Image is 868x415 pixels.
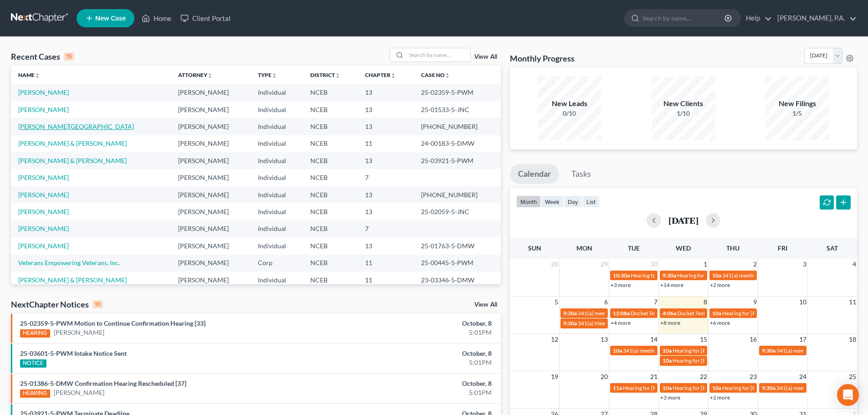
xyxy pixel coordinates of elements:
[611,319,631,326] a: +4 more
[550,334,559,345] span: 12
[631,310,760,317] span: Docket Text: for [PERSON_NAME] & [PERSON_NAME]
[20,329,50,338] div: HEARING
[722,384,793,391] span: Hearing for [PERSON_NAME]
[414,118,501,135] td: [PHONE_NUMBER]
[776,347,864,354] span: 341(a) meeting for [PERSON_NAME]
[251,118,303,135] td: Individual
[623,347,765,354] span: 341(a) meeting for [PERSON_NAME] and [PERSON_NAME]
[258,72,277,78] a: Typeunfold_more
[358,169,414,186] td: 7
[563,310,577,317] span: 9:30a
[303,118,358,135] td: NCEB
[710,282,730,288] a: +2 more
[722,310,793,317] span: Hearing for [PERSON_NAME]
[171,169,251,186] td: [PERSON_NAME]
[649,334,658,345] span: 14
[578,320,666,327] span: 341(a) Meeting for [PERSON_NAME]
[272,73,277,78] i: unfold_more
[613,272,630,279] span: 10:30a
[11,51,74,62] div: Recent Cases
[600,259,609,270] span: 29
[663,272,676,279] span: 9:30a
[623,384,742,391] span: Hearing for [PERSON_NAME] & [PERSON_NAME]
[528,244,541,252] span: Sun
[673,384,744,391] span: Hearing for [PERSON_NAME]
[749,371,758,382] span: 23
[303,220,358,237] td: NCEB
[603,297,609,307] span: 6
[474,54,497,60] a: View All
[673,347,744,354] span: Hearing for [PERSON_NAME]
[673,357,744,364] span: Hearing for [PERSON_NAME]
[613,384,622,391] span: 11a
[171,220,251,237] td: [PERSON_NAME]
[699,334,708,345] span: 15
[303,135,358,152] td: NCEB
[18,242,69,250] a: [PERSON_NAME]
[712,272,721,279] span: 10a
[778,244,787,252] span: Fri
[628,244,640,252] span: Tue
[414,186,501,203] td: [PHONE_NUMBER]
[773,10,857,26] a: [PERSON_NAME], P.A.
[358,152,414,169] td: 13
[576,244,592,252] span: Mon
[18,174,69,181] a: [PERSON_NAME]
[752,297,758,307] span: 9
[827,244,838,252] span: Sat
[712,384,721,391] span: 10a
[582,195,600,208] button: list
[752,259,758,270] span: 2
[712,310,721,317] span: 10a
[171,255,251,272] td: [PERSON_NAME]
[20,359,46,368] div: NOTICE
[749,334,758,345] span: 16
[18,123,134,130] a: [PERSON_NAME][GEOGRAPHIC_DATA]
[649,259,658,270] span: 30
[171,135,251,152] td: [PERSON_NAME]
[414,101,501,118] td: 25-01533-5-JNC
[631,272,658,279] span: Hearing for
[541,195,564,208] button: week
[171,237,251,254] td: [PERSON_NAME]
[18,139,127,147] a: [PERSON_NAME] & [PERSON_NAME]
[538,98,601,109] div: New Leads
[303,152,358,169] td: NCEB
[171,203,251,220] td: [PERSON_NAME]
[677,272,748,279] span: Hearing for [PERSON_NAME]
[310,72,340,78] a: Districtunfold_more
[474,302,497,308] a: View All
[652,109,715,118] div: 1/10
[600,371,609,382] span: 20
[18,157,127,164] a: [PERSON_NAME] & [PERSON_NAME]
[652,98,715,109] div: New Clients
[414,152,501,169] td: 25-03921-5-PWM
[510,53,575,64] h3: Monthly Progress
[837,384,859,406] div: Open Intercom Messenger
[18,72,40,78] a: Nameunfold_more
[554,297,559,307] span: 5
[726,244,740,252] span: Thu
[251,135,303,152] td: Individual
[358,101,414,118] td: 13
[848,297,857,307] span: 11
[251,169,303,186] td: Individual
[18,276,127,284] a: [PERSON_NAME] & [PERSON_NAME]
[18,208,69,215] a: [PERSON_NAME]
[703,297,708,307] span: 8
[663,357,672,364] span: 10a
[365,72,396,78] a: Chapterunfold_more
[660,394,680,401] a: +3 more
[563,320,577,327] span: 9:30a
[765,98,829,109] div: New Filings
[18,191,69,199] a: [PERSON_NAME]
[663,384,672,391] span: 10a
[358,118,414,135] td: 13
[611,282,631,288] a: +3 more
[848,371,857,382] span: 25
[251,152,303,169] td: Individual
[303,84,358,101] td: NCEB
[358,135,414,152] td: 11
[510,164,559,184] a: Calendar
[176,10,235,26] a: Client Portal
